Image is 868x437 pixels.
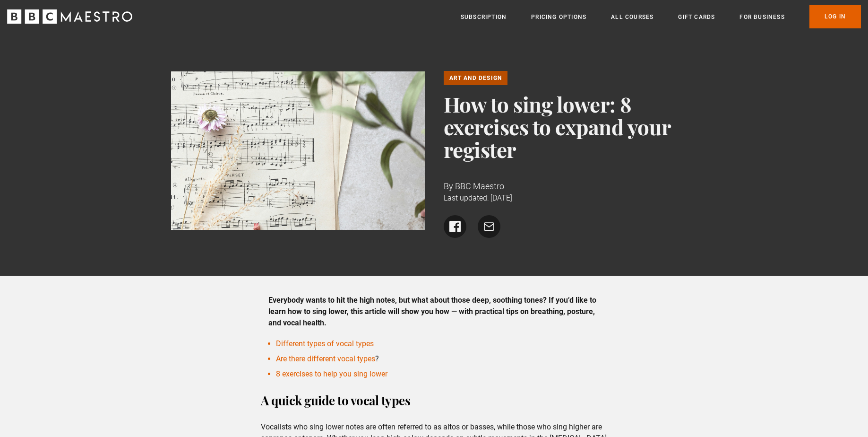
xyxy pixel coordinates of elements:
[276,354,375,363] a: Are there different vocal types
[678,12,715,22] a: Gift Cards
[276,369,387,378] a: 8 exercises to help you sing lower
[444,181,453,191] span: By
[531,12,586,22] a: Pricing Options
[7,9,132,24] svg: BBC Maestro
[444,193,512,202] time: Last updated: [DATE]
[276,353,600,365] li: ?
[461,5,861,28] nav: Primary
[261,389,607,412] h3: A quick guide to vocal types
[268,296,596,327] strong: Everybody wants to hit the high notes, but what about those deep, soothing tones? If you’d like t...
[461,12,507,22] a: Subscription
[611,12,653,22] a: All Courses
[444,71,508,85] a: Art and Design
[455,181,504,191] span: BBC Maestro
[739,12,784,22] a: For business
[276,339,374,348] a: Different types of vocal types
[809,5,861,28] a: Log In
[444,93,697,161] h1: How to sing lower: 8 exercises to expand your register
